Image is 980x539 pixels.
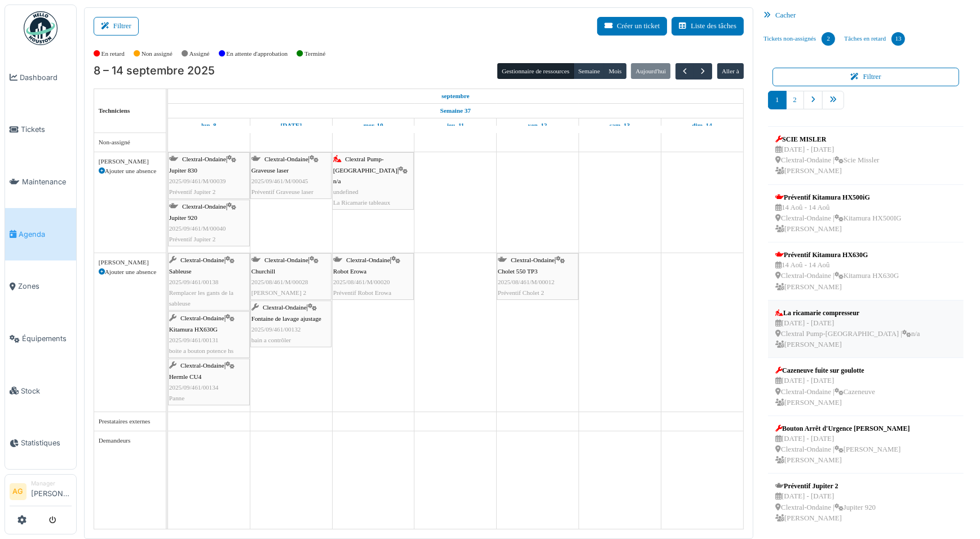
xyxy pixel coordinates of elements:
div: [DATE] - [DATE] Clextral-Ondaine | [PERSON_NAME] [PERSON_NAME] [775,434,910,466]
a: Zones [5,260,76,313]
img: Badge_color-CXgf-gQk.svg [24,11,58,45]
span: Hermle CU4 [169,373,201,380]
div: [DATE] - [DATE] Clextral-Ondaine | Jupiter 920 [PERSON_NAME] [775,491,876,524]
button: Suivant [694,63,712,79]
span: Équipements [22,333,72,344]
div: SCIE MISLER [775,134,879,144]
li: AG [10,483,27,500]
span: Techniciens [99,107,130,114]
span: Clextral-Ondaine [180,362,224,369]
span: boite a bouton potence hs [169,347,233,354]
div: | [169,201,249,245]
div: | [251,255,330,298]
span: Robot Erowa [333,268,367,275]
span: Fontaine de lavage ajustage [251,315,321,322]
div: | [169,255,249,309]
a: Bouton Arrêt d'Urgence [PERSON_NAME] [DATE] - [DATE] Clextral-Ondaine |[PERSON_NAME] [PERSON_NAME] [772,421,912,469]
a: Tickets [5,104,76,156]
div: Prestataires externes [99,417,161,426]
span: Dashboard [20,72,72,83]
span: Clextral-Ondaine [346,257,390,263]
span: 2025/08/461/M/00020 [333,279,390,285]
span: Clextral-Ondaine [511,257,555,263]
span: Panne [169,395,184,401]
span: 2025/09/461/00132 [251,326,301,333]
div: Cacher [759,7,973,24]
button: Précédent [676,63,694,79]
a: Agenda [5,208,76,260]
div: Bouton Arrêt d'Urgence [PERSON_NAME] [775,423,910,434]
span: Graveuse laser [251,167,289,174]
a: Stock [5,365,76,417]
div: [DATE] - [DATE] Clextral-Ondaine | Cazeneuve [PERSON_NAME] [775,375,875,408]
a: Maintenance [5,156,76,208]
span: Zones [18,281,72,291]
span: Préventif Jupiter 2 [169,188,216,195]
a: Dashboard [5,51,76,104]
button: Aller à [717,63,744,79]
div: La ricamarie compresseur [775,308,920,318]
div: | [251,302,330,346]
div: Non-assigné [99,138,161,147]
div: Préventif Jupiter 2 [775,481,876,491]
label: En retard [101,49,125,59]
span: [PERSON_NAME] 2 [251,289,306,296]
span: Maintenance [22,176,72,187]
span: 2025/09/461/M/00040 [169,225,226,232]
div: Cazeneuve fuite sur goulotte [775,365,875,375]
div: | [333,255,413,298]
a: Statistiques [5,417,76,470]
div: [PERSON_NAME] [99,258,161,267]
span: n/a [333,178,341,184]
label: Non assigné [142,49,173,59]
a: 14 septembre 2025 [689,118,714,132]
a: 10 septembre 2025 [361,118,386,132]
div: | [333,154,413,208]
nav: pager [768,91,964,118]
div: | [169,154,249,197]
div: | [251,154,330,197]
span: Clextral-Ondaine [182,203,226,210]
span: 2025/08/461/M/00028 [251,279,308,285]
label: En attente d'approbation [226,49,288,59]
span: Clextral-Ondaine [182,156,226,162]
a: 11 septembre 2025 [444,118,467,132]
a: Équipements [5,312,76,365]
label: Assigné [189,49,210,59]
div: Demandeurs [99,436,161,445]
span: Clextral-Ondaine [264,257,308,263]
button: Filtrer [772,68,959,86]
h2: 8 – 14 septembre 2025 [94,64,215,78]
a: Liste des tâches [672,17,744,36]
a: Préventif Kitamura HX500iG 14 Aoû - 14 Aoû Clextral-Ondaine |Kitamura HX500IG [PERSON_NAME] [772,189,904,238]
span: La Ricamarie tableaux [333,199,390,206]
div: 2 [822,32,835,46]
a: Tickets non-assignés [759,24,840,54]
span: Préventif Robot Erowa [333,289,391,296]
a: Préventif Jupiter 2 [DATE] - [DATE] Clextral-Ondaine |Jupiter 920 [PERSON_NAME] [772,478,879,527]
button: Aujourd'hui [631,63,670,79]
a: Préventif Kitamura HX630G 14 Aoû - 14 Aoû Clextral-Ondaine |Kitamura HX630G [PERSON_NAME] [772,247,902,295]
a: Tâches en retard [840,24,910,54]
div: Manager [31,479,72,488]
a: La ricamarie compresseur [DATE] - [DATE] Clextral Pump-[GEOGRAPHIC_DATA] |n/a [PERSON_NAME] [772,305,922,354]
a: Cazeneuve fuite sur goulotte [DATE] - [DATE] Clextral-Ondaine |Cazeneuve [PERSON_NAME] [772,363,878,411]
span: Préventif Graveuse laser [251,188,314,195]
span: Jupiter 920 [169,214,197,221]
div: [DATE] - [DATE] Clextral Pump-[GEOGRAPHIC_DATA] | n/a [PERSON_NAME] [775,318,920,351]
span: Stock [21,386,72,396]
div: Ajouter une absence [99,267,161,277]
div: [PERSON_NAME] [99,157,161,166]
span: Clextral-Ondaine [180,257,224,263]
button: Créer un ticket [597,17,667,36]
span: Préventif Jupiter 2 [169,236,216,242]
span: bain a contrôler [251,337,291,343]
span: Clextral Pump-[GEOGRAPHIC_DATA] [333,156,398,173]
a: AG Manager[PERSON_NAME] [10,479,72,506]
span: undefined [333,188,359,195]
div: Préventif Kitamura HX500iG [775,192,901,202]
div: Ajouter une absence [99,166,161,176]
span: 2025/09/461/00131 [169,337,219,343]
div: | [169,313,249,356]
a: 8 septembre 2025 [198,118,219,132]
